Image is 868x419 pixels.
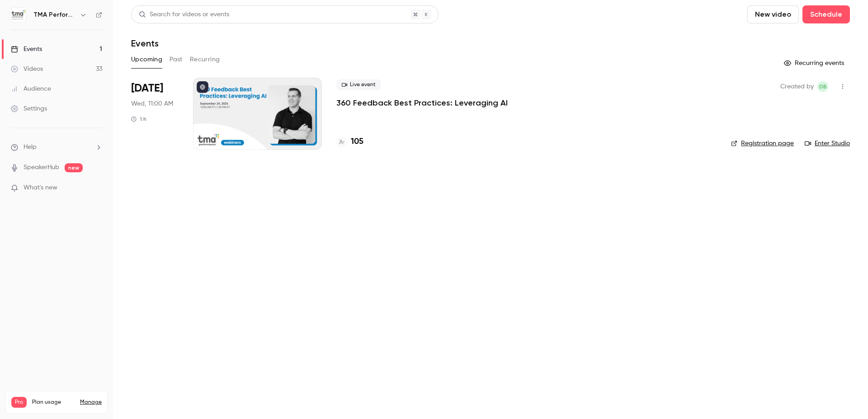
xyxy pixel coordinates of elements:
[731,139,794,148] a: Registration page
[11,8,26,22] img: TMA Performance (formerly DecisionWise)
[11,143,102,152] li: help-dropdown-opener
[11,397,27,408] span: Pro
[336,79,381,90] span: Live event
[131,81,163,96] span: [DATE]
[805,139,850,148] a: Enter Studio
[24,163,59,172] a: SpeakerHub
[190,52,220,67] button: Recurring
[11,45,42,54] div: Events
[780,56,850,70] button: Recurring events
[780,81,814,92] span: Created by
[91,184,102,192] iframe: Noticeable Trigger
[11,64,43,74] div: Videos
[24,183,57,193] span: What's new
[24,143,37,152] span: Help
[336,97,508,108] a: 360 Feedback Best Practices: Leveraging AI
[131,115,146,123] div: 1 h
[32,399,75,406] span: Plan usage
[817,81,828,92] span: Devin Black
[131,99,173,108] span: Wed, 11:00 AM
[351,136,363,148] h4: 105
[11,84,51,93] div: Audience
[747,5,799,23] button: New video
[65,163,83,172] span: new
[131,52,162,67] button: Upcoming
[131,78,179,150] div: Sep 24 Wed, 11:00 AM (America/Denver)
[33,10,76,19] h6: TMA Performance (formerly DecisionWise)
[819,81,827,92] span: DB
[336,136,363,148] a: 105
[131,38,159,49] h1: Events
[802,5,850,23] button: Schedule
[139,10,229,19] div: Search for videos or events
[80,399,102,406] a: Manage
[170,52,183,67] button: Past
[11,104,47,113] div: Settings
